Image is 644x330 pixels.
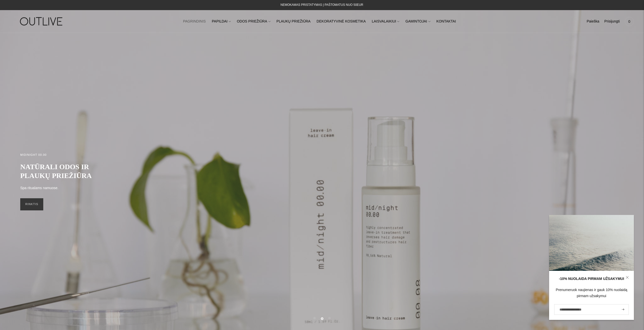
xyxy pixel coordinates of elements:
div: NEMOKAMAS PRISTATYMAS Į PAŠTOMATUS NUO 50EUR [281,2,363,8]
a: PAPILDAI [212,16,231,27]
a: PLAUKŲ PRIEŽIŪRA [277,16,311,27]
a: LAISVALAIKIUI [372,16,399,27]
div: Prenumeruok naujienas ir gauk 10% nuolaidą pirmam užsakymui [554,287,629,299]
h2: MID/NIGHT 00.00 [20,152,47,158]
a: ODOS PRIEŽIŪRA [237,16,271,27]
a: 0 [625,16,634,27]
button: Move carousel to slide 1 [313,317,316,319]
p: Spa ritualams namuose. [20,185,58,191]
a: KONTAKTAI [437,16,456,27]
img: OUTLIVE [10,13,73,30]
a: RINKTIS [20,198,43,210]
a: DEKORATYVINĖ KOSMETIKA [317,16,366,27]
button: Move carousel to slide 3 [328,317,331,319]
a: PAGRINDINIS [183,16,206,27]
h2: NATŪRALI ODOS IR PLAUKŲ PRIEŽIŪRA [20,162,109,180]
div: -10% NUOLAIDA PIRMAM UŽSAKYMUI [554,276,629,282]
span: 0 [626,18,633,25]
button: Move carousel to slide 2 [321,317,323,320]
a: Prisijungti [604,16,620,27]
a: GAMINTOJAI [405,16,430,27]
a: Paieška [587,16,599,27]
